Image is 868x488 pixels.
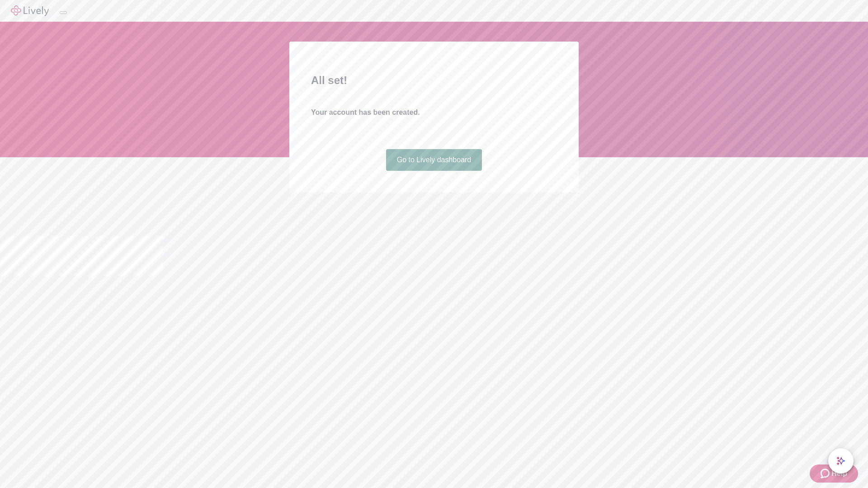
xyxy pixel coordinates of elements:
[831,468,847,479] span: Help
[11,5,49,16] img: Lively
[386,149,482,171] a: Go to Lively dashboard
[60,11,67,14] button: Log out
[311,72,557,89] h2: All set!
[311,107,557,118] h4: Your account has been created.
[836,456,845,465] svg: Lively AI Assistant
[828,448,854,474] button: chat
[810,465,858,483] button: Zendesk support iconHelp
[821,468,831,479] svg: Zendesk support icon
